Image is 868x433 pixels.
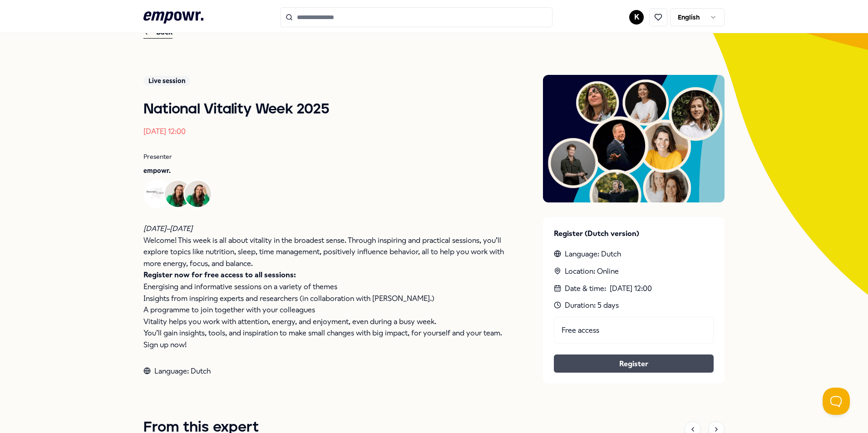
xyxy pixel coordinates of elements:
[143,235,507,270] p: Welcome! This week is all about vitality in the broadest sense. Through inspiring and practical s...
[554,354,714,373] button: Register
[143,339,507,351] p: Sign up now!
[554,317,714,344] div: Free access
[165,181,191,207] img: Avatar
[610,283,652,295] time: [DATE] 12:00
[143,152,507,162] p: Presenter
[143,166,507,176] p: empowr.
[143,304,507,316] p: A programme to join together with your colleagues
[143,224,192,233] em: [DATE]–[DATE]
[143,100,507,118] h1: National Vitality Week 2025
[629,10,644,25] button: K
[554,266,714,277] div: Location: Online
[143,76,190,86] div: Live session
[185,181,211,207] img: Avatar
[554,283,714,295] div: Date & time :
[143,316,507,328] p: Vitality helps you work with attention, energy, and enjoyment, even during a busy week.
[554,248,714,260] div: Language: Dutch
[143,327,507,339] p: You’ll gain insights, tools, and inspiration to make small changes with big impact, for yourself ...
[143,127,186,136] time: [DATE] 12:00
[543,75,725,202] img: Presenter image
[143,271,296,279] strong: Register now for free access to all sessions:
[823,388,850,415] iframe: Help Scout Beacon - Open
[554,300,714,311] div: Duration: 5 days
[554,228,714,240] p: Register (Dutch version)
[145,181,171,207] img: Avatar
[143,281,507,293] p: Energising and informative sessions on a variety of themes
[143,293,507,305] p: Insights from inspiring experts and researchers (in collaboration with [PERSON_NAME].)
[280,7,552,27] input: Search for products, categories or subcategories
[561,358,706,370] a: Register
[143,365,507,377] div: Language: Dutch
